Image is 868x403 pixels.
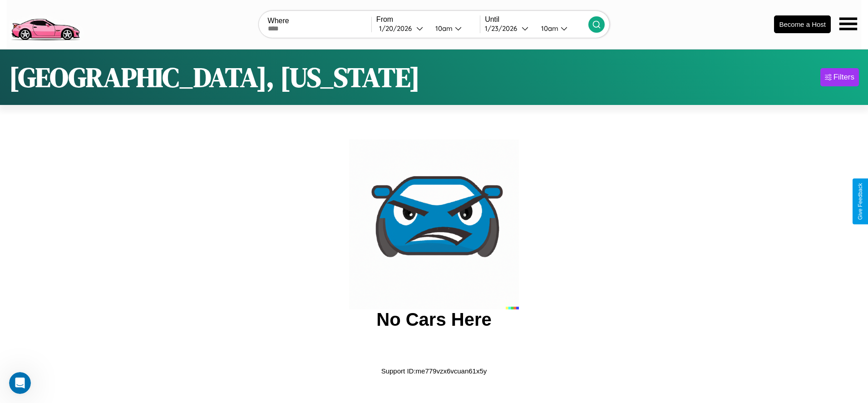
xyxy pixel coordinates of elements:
[485,15,588,24] label: Until
[379,24,416,33] div: 1 / 20 / 2026
[376,309,491,330] h2: No Cars Here
[268,17,371,25] label: Where
[485,24,522,33] div: 1 / 23 / 2026
[376,15,480,24] label: From
[428,24,480,33] button: 10am
[820,68,859,86] button: Filters
[833,73,854,82] div: Filters
[7,5,84,43] img: logo
[9,59,420,96] h1: [GEOGRAPHIC_DATA], [US_STATE]
[857,183,863,220] div: Give Feedback
[349,139,519,309] img: car
[774,15,831,33] button: Become a Host
[376,24,428,33] button: 1/20/2026
[537,24,561,33] div: 10am
[431,24,455,33] div: 10am
[9,372,31,394] iframe: Intercom live chat
[534,24,588,33] button: 10am
[381,365,487,377] p: Support ID: me779vzx6vcuan61x5y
